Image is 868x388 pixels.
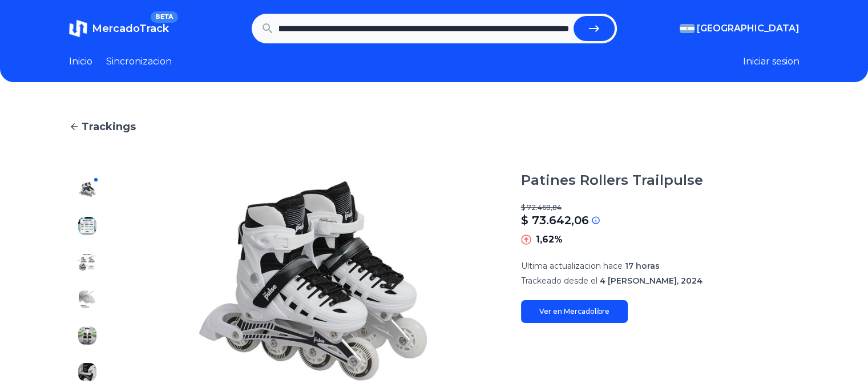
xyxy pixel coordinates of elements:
[69,55,92,68] a: Inicio
[92,22,169,35] span: MercadoTrack
[106,55,172,68] a: Sincronizacion
[521,212,589,228] p: $ 73.642,06
[536,233,563,246] p: 1,62%
[600,276,703,286] span: 4 [PERSON_NAME], 2024
[69,19,87,38] img: MercadoTrack
[680,24,695,33] img: Argentina
[69,119,800,135] a: Trackings
[78,180,96,199] img: Patines Rollers Trailpulse
[521,261,623,271] span: Ultima actualizacion hace
[521,276,597,286] span: Trackeado desde el
[521,300,628,323] a: Ver en Mercadolibre
[69,19,169,38] a: MercadoTrackBETA
[680,22,800,35] button: [GEOGRAPHIC_DATA]
[78,290,96,308] img: Patines Rollers Trailpulse
[697,22,800,35] span: [GEOGRAPHIC_DATA]
[78,253,96,272] img: Patines Rollers Trailpulse
[82,119,136,135] span: Trackings
[521,171,703,189] h1: Patines Rollers Trailpulse
[521,203,800,212] p: $ 72.468,84
[78,363,96,381] img: Patines Rollers Trailpulse
[151,11,177,23] span: BETA
[78,217,96,235] img: Patines Rollers Trailpulse
[743,55,800,68] button: Iniciar sesion
[625,261,660,271] span: 17 horas
[78,326,96,345] img: Patines Rollers Trailpulse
